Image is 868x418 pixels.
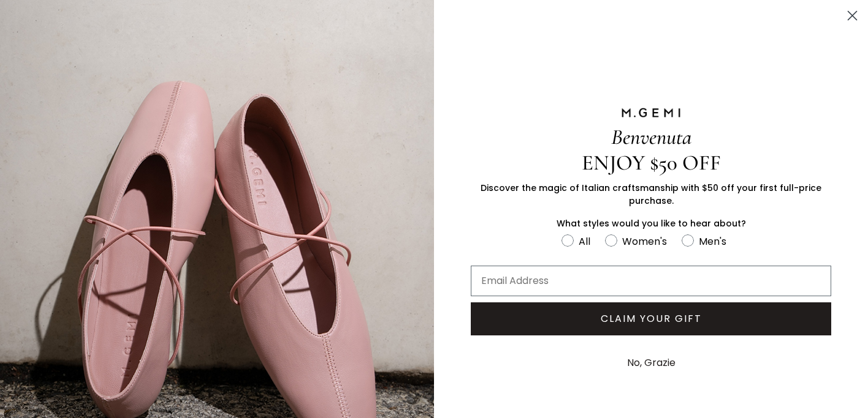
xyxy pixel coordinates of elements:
[622,234,667,249] div: Women's
[471,302,831,335] button: CLAIM YOUR GIFT
[557,217,746,230] span: What styles would you like to hear about?
[699,234,726,249] div: Men's
[481,182,821,207] span: Discover the magic of Italian craftsmanship with $50 off your first full-price purchase.
[611,124,691,150] span: Benvenuta
[579,234,590,249] div: All
[842,5,863,26] button: Close dialog
[582,150,721,176] span: ENJOY $50 OFF
[620,107,682,118] img: M.GEMI
[471,266,831,296] input: Email Address
[621,348,682,378] button: No, Grazie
